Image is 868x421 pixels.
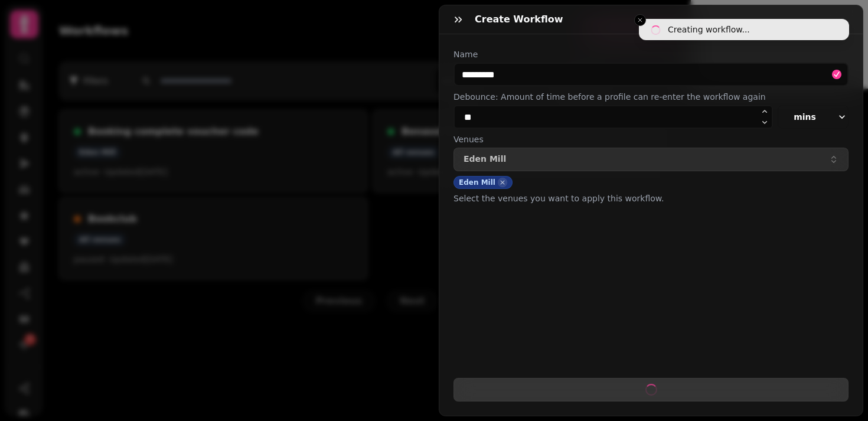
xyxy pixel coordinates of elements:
h3: Create Workflow [475,12,568,27]
button: mins [778,105,849,129]
label: Debounce: Amount of time before a profile can re-enter the workflow again [453,91,849,103]
label: Venues [453,133,849,145]
p: Select the venues you want to apply this workflow. [453,191,849,205]
div: Eden Mill [453,176,513,189]
label: Name [453,48,849,60]
p: Eden Mill [464,155,506,164]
